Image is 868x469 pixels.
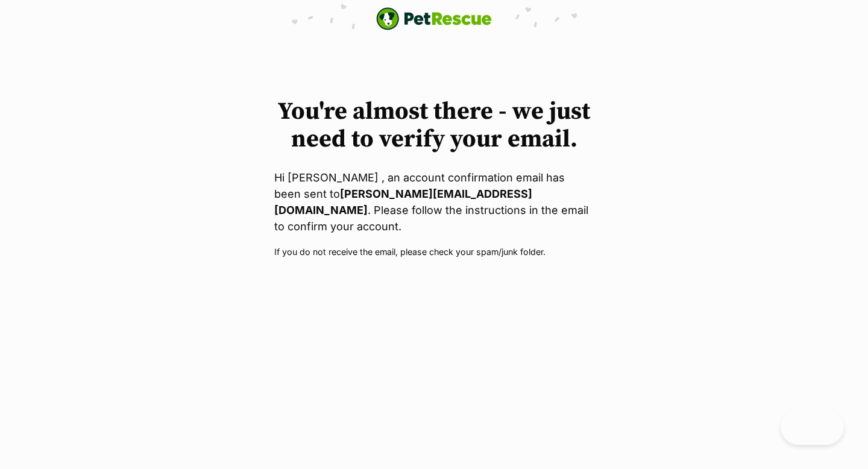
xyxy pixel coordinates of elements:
[274,98,594,153] h1: You're almost there - we just need to verify your email.
[274,187,532,216] strong: [PERSON_NAME][EMAIL_ADDRESS][DOMAIN_NAME]
[274,245,594,258] p: If you do not receive the email, please check your spam/junk folder.
[376,7,492,30] img: logo-e224e6f780fb5917bec1dbf3a21bbac754714ae5b6737aabdf751b685950b380.svg
[274,169,594,234] p: Hi [PERSON_NAME] , an account confirmation email has been sent to . Please follow the instruction...
[781,409,844,445] iframe: Help Scout Beacon - Open
[376,7,492,30] a: PetRescue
